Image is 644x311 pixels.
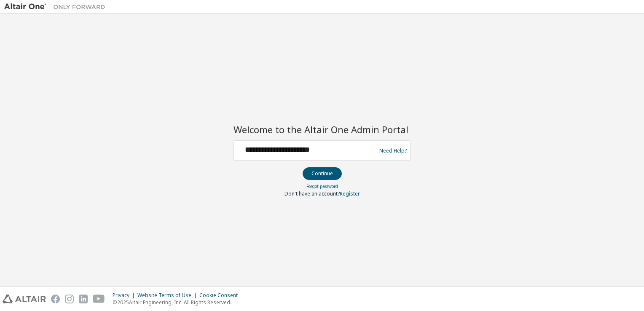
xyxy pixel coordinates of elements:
[284,190,340,197] span: Don't have an account?
[233,123,411,135] h2: Welcome to the Altair One Admin Portal
[51,295,60,303] img: facebook.svg
[65,295,74,303] img: instagram.svg
[93,295,105,303] img: youtube.svg
[303,167,342,180] button: Continue
[4,3,110,11] img: Altair One
[113,299,243,306] p: © 2025 Altair Engineering, Inc. All Rights Reserved.
[199,292,243,299] div: Cookie Consent
[137,292,199,299] div: Website Terms of Use
[113,292,137,299] div: Privacy
[340,190,360,197] a: Register
[306,183,338,189] a: Forgot password
[3,295,46,303] img: altair_logo.svg
[79,295,88,303] img: linkedin.svg
[379,150,407,151] a: Need Help?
